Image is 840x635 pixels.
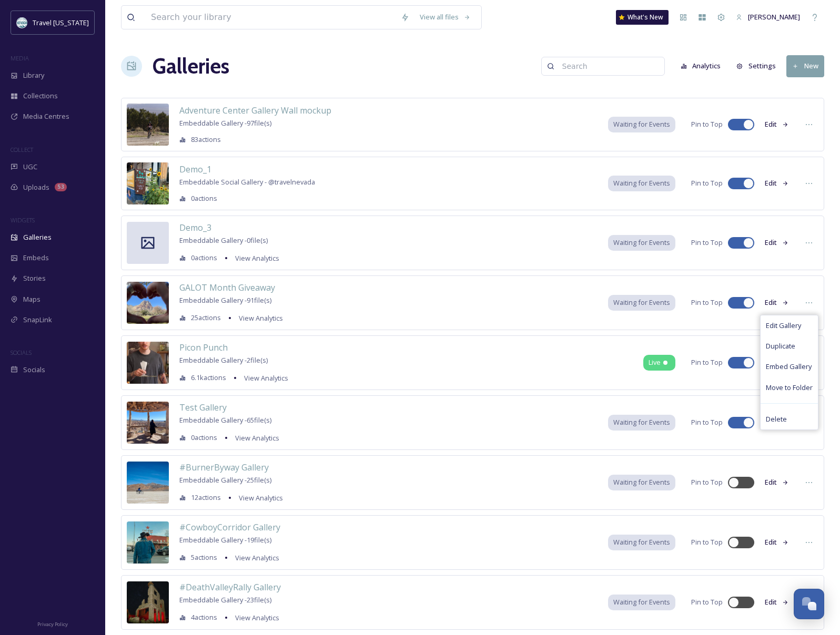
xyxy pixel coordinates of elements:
a: View Analytics [239,372,288,384]
a: [PERSON_NAME] [731,7,805,27]
button: Edit [760,292,794,313]
span: Waiting for Events [613,178,670,188]
img: d6ee97c1-ceff-4533-a8f8-7461e56195e5.jpg [127,342,169,384]
span: Pin to Top [691,417,723,427]
span: Maps [23,294,41,304]
span: WIDGETS [11,216,35,224]
span: Test Gallery [179,402,227,413]
input: Search [557,56,659,77]
span: Live [649,357,661,367]
span: 83 actions [191,135,221,145]
a: View Analytics [230,551,279,564]
span: Pin to Top [691,537,723,547]
span: Waiting for Events [613,298,670,308]
a: Privacy Policy [37,617,68,630]
span: Waiting for Events [613,238,670,248]
span: Pin to Top [691,357,723,367]
a: Edit Gallery [761,315,818,336]
span: Embeds [23,253,49,263]
img: 309288f6-2f3f-4418-a5d8-73a9b4c9865b.jpg [127,162,169,204]
span: Library [23,70,44,80]
span: Embeddable Gallery - 91 file(s) [179,295,271,305]
span: Socials [23,365,45,375]
span: Move to Folder [766,383,813,393]
span: #CowboyCorridor Gallery [179,521,280,533]
span: Embeddable Gallery - 0 file(s) [179,235,268,245]
span: View Analytics [235,613,279,622]
a: View Analytics [234,312,283,324]
span: Embeddable Gallery - 25 file(s) [179,475,271,485]
span: SOCIALS [11,349,32,356]
span: Embeddable Gallery - 2 file(s) [179,355,268,365]
span: View Analytics [235,553,279,562]
span: #DeathValleyRally Gallery [179,581,281,593]
span: [PERSON_NAME] [748,12,800,22]
span: Pin to Top [691,298,723,308]
button: Edit [760,173,794,193]
span: UGC [23,162,37,172]
img: fc6720fe-84d8-4870-b072-7e34a5a812c3.jpg [127,402,169,444]
span: Embeddable Gallery - 65 file(s) [179,415,271,425]
span: Demo_1 [179,163,211,175]
a: Galleries [153,50,229,82]
span: Waiting for Events [613,537,670,547]
span: Collections [23,91,58,101]
button: Edit [760,472,794,493]
span: SnapLink [23,315,52,325]
div: 53 [55,183,67,191]
span: COLLECT [11,146,33,153]
a: Settings [731,56,786,76]
img: 0f54d0c2-8d56-4a64-ae1e-686ce2353940.jpg [127,282,169,324]
span: Pin to Top [691,477,723,487]
span: Galleries [23,232,52,242]
span: 5 actions [191,552,217,562]
span: 6.1k actions [191,373,226,383]
a: View all files [414,7,476,27]
span: MEDIA [11,54,29,62]
span: Waiting for Events [613,477,670,487]
span: 0 actions [191,253,217,263]
span: Embeddable Gallery - 23 file(s) [179,595,271,605]
a: View Analytics [230,252,279,264]
span: GALOT Month Giveaway [179,282,275,293]
span: 0 actions [191,193,217,203]
span: Embed Gallery [766,362,812,372]
span: 25 actions [191,313,221,323]
span: Waiting for Events [613,597,670,607]
span: Media Centres [23,111,69,121]
span: View Analytics [235,433,279,443]
button: Analytics [675,56,726,76]
span: View Analytics [235,253,279,263]
span: Privacy Policy [37,621,68,628]
span: Uploads [23,182,49,192]
span: Picon Punch [179,342,228,353]
span: View Analytics [239,313,283,323]
button: Edit [760,114,794,135]
span: Waiting for Events [613,417,670,427]
a: What's New [616,10,669,25]
a: View Analytics [230,611,279,624]
button: Settings [731,56,781,76]
span: #BurnerByway Gallery [179,462,269,473]
span: Embeddable Gallery - 97 file(s) [179,118,271,128]
span: Adventure Center Gallery Wall mockup [179,105,331,116]
button: Open Chat [794,589,824,619]
span: 0 actions [191,433,217,443]
span: View Analytics [239,493,283,503]
img: download.jpeg [17,17,27,28]
button: Edit [760,592,794,612]
span: Edit Gallery [766,321,801,331]
a: View Analytics [230,432,279,444]
span: Pin to Top [691,178,723,188]
img: 00d06237-f5c9-4e8b-9777-551b61660e48.jpg [127,521,169,564]
input: Search your library [146,6,396,29]
span: Embeddable Gallery - 19 file(s) [179,535,271,545]
a: View Analytics [234,491,283,504]
span: Embeddable Social Gallery - @ travelnevada [179,177,315,187]
img: 35f8432e-34f8-42db-bb9b-84ccc62b0fd0.jpg [127,104,169,146]
a: Analytics [675,56,732,76]
span: Pin to Top [691,238,723,248]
